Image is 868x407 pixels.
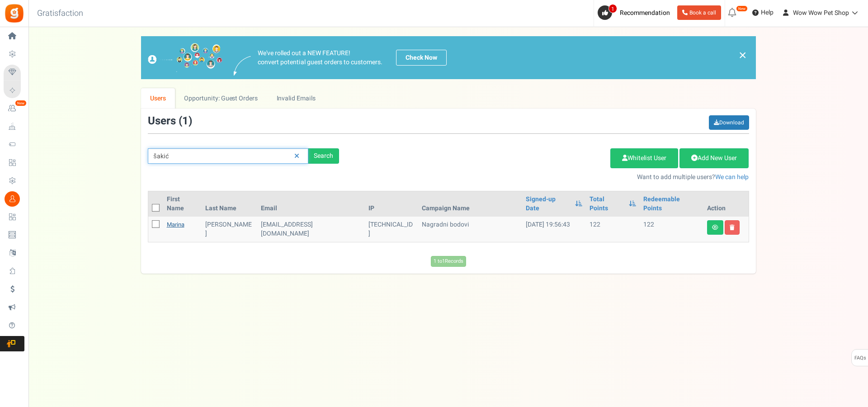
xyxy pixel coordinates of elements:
[610,148,678,168] a: Whitelist User
[620,8,670,18] span: Recommendation
[854,350,866,367] span: FAQs
[182,113,189,129] span: 1
[365,217,418,242] td: [TECHNICAL_ID]
[4,3,24,24] img: Gratisfaction
[257,191,365,217] th: Email
[418,217,522,242] td: Nagradni bodovi
[715,172,749,182] a: We can help
[148,148,308,164] input: Search by email or name
[418,191,522,217] th: Campaign Name
[163,191,202,217] th: First Name
[749,5,777,20] a: Help
[586,217,640,242] td: 122
[308,148,339,164] div: Search
[267,88,325,109] a: Invalid Emails
[202,191,257,217] th: Last Name
[736,5,748,12] em: New
[234,56,251,76] img: images
[609,4,617,13] span: 1
[258,49,382,67] p: We've rolled out a NEW FEATURE! convert potential guest orders to customers.
[730,225,735,230] i: Delete user
[148,115,192,127] h3: Users ( )
[167,220,184,229] a: Marina
[7,4,34,31] button: Open LiveChat chat widget
[148,43,222,72] img: images
[202,217,257,242] td: [PERSON_NAME]
[522,217,586,242] td: [DATE] 19:56:43
[175,88,267,109] a: Opportunity: Guest Orders
[257,217,365,242] td: [EMAIL_ADDRESS][DOMAIN_NAME]
[365,191,418,217] th: IP
[353,173,749,182] p: Want to add multiple users?
[703,191,749,217] th: Action
[598,5,674,20] a: 1 Recommendation
[739,50,747,61] a: ×
[640,217,703,242] td: 122
[4,101,24,116] a: New
[759,8,774,17] span: Help
[793,8,849,18] span: Wow Wow Pet Shop
[590,195,624,213] a: Total Points
[526,195,571,213] a: Signed-up Date
[141,88,175,109] a: Users
[677,5,721,20] a: Book a call
[15,100,27,106] em: New
[709,115,749,130] a: Download
[27,5,93,23] h3: Gratisfaction
[679,148,749,168] a: Add New User
[643,195,700,213] a: Redeemable Points
[290,148,304,164] a: Reset
[712,225,718,230] i: View details
[396,50,447,66] a: Check Now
